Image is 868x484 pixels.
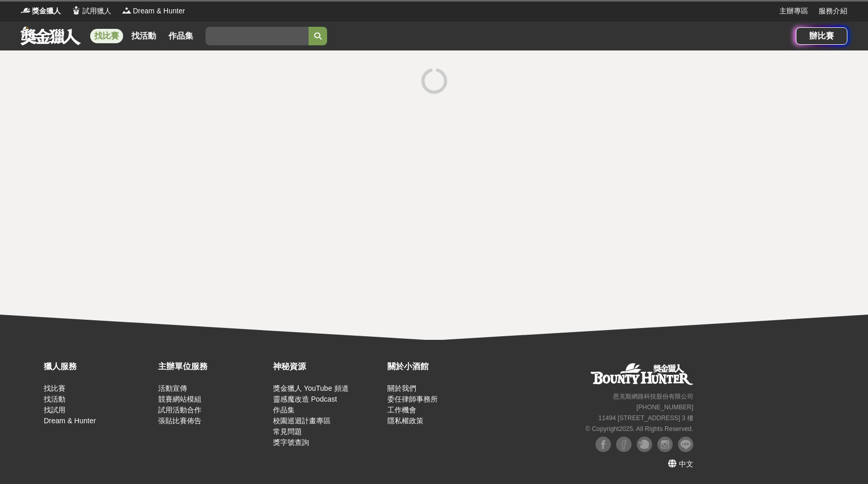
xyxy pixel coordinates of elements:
[819,6,847,16] a: 服務介紹
[779,6,808,16] a: 主辦專區
[71,6,111,16] a: Logo試用獵人
[613,393,693,400] small: 恩克斯網路科技股份有限公司
[637,404,693,411] small: [PHONE_NUMBER]
[122,6,185,16] a: LogoDream & Hunter
[44,417,96,425] a: Dream & Hunter
[387,395,438,403] a: 委任律師事務所
[637,437,652,452] img: Plurk
[158,406,201,414] a: 試用活動合作
[127,29,160,43] a: 找活動
[122,5,132,15] img: Logo
[273,406,295,414] a: 作品集
[387,384,416,392] a: 關於我們
[678,437,693,452] img: LINE
[158,384,187,392] a: 活動宣傳
[273,360,382,373] div: 神秘資源
[387,406,416,414] a: 工作機會
[599,414,693,422] small: 11494 [STREET_ADDRESS] 3 樓
[164,29,197,43] a: 作品集
[21,5,31,15] img: Logo
[273,427,302,436] a: 常見問題
[44,360,153,373] div: 獵人服務
[158,417,201,425] a: 張貼比賽佈告
[32,6,61,16] span: 獎金獵人
[679,460,693,468] span: 中文
[82,6,111,16] span: 試用獵人
[796,27,847,45] a: 辦比賽
[595,437,611,452] img: Facebook
[616,437,632,452] img: Facebook
[657,437,673,452] img: Instagram
[273,395,337,403] a: 靈感魔改造 Podcast
[387,360,497,373] div: 關於小酒館
[273,417,331,425] a: 校園巡迴計畫專區
[90,29,123,43] a: 找比賽
[44,384,65,392] a: 找比賽
[273,384,349,392] a: 獎金獵人 YouTube 頻道
[133,6,185,16] span: Dream & Hunter
[273,438,309,446] a: 獎字號查詢
[71,5,81,15] img: Logo
[21,6,61,16] a: Logo獎金獵人
[44,406,65,414] a: 找試用
[44,395,65,403] a: 找活動
[586,425,693,433] small: © Copyright 2025 . All Rights Reserved.
[387,417,423,425] a: 隱私權政策
[158,395,201,403] a: 競賽網站模組
[158,360,267,373] div: 主辦單位服務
